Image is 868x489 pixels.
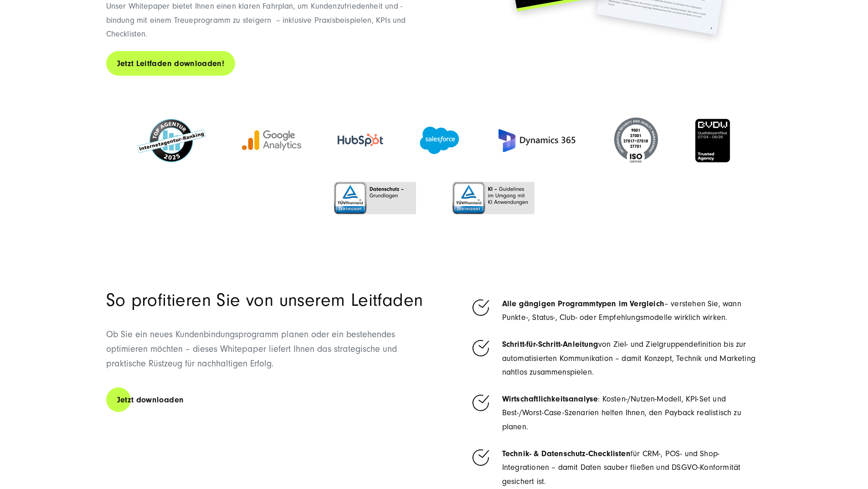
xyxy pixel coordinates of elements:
strong: Schritt-für-Schritt-Anleitung [502,340,598,349]
p: – verstehen Sie, wann Punkte-, Status-, Club- oder Empfehlungsmodelle wirklich wirken. [502,297,762,325]
img: Top Internetagentur und Full Service Digitalagentur SUNZINET - 2024 [137,119,205,162]
img: ISO-Siegel: ISO-zertifiziert in 9001 / 27001 /27017 + 27018 / 27701 [614,118,658,163]
img: HubSpot Logo [338,134,383,147]
p: von Ziel- und Zielgruppen­­definition bis zur automatisierten Kommunikation – damit Konzept, Tech... [502,338,762,380]
a: Jetzt downloaden [106,387,195,413]
a: Jetzt Leitfaden downloaden! [106,51,236,77]
img: Dynamics 365 Logo [496,118,578,164]
h2: So profitieren Sie von unserem Leitfaden [106,292,428,309]
strong: Alle gängigen Programm­typen im Vergleich [502,299,664,309]
img: BVDW Qualitätszertifikat Trusted Agency [694,118,731,163]
img: TÜV Zertifizierung: KI - Guidelines im Umgang mit KI Anwendungen [452,182,534,214]
img: TÜV Rheinland Zerifizierung - Datenschutz Grundlagen [334,182,416,214]
img: Salesforce Logo [420,127,459,154]
strong: Technik- & Datenschutz-Checklisten [502,449,631,458]
img: Google Analytics Logo [242,130,301,150]
p: für CRM-, POS- und Shop-Integrationen – damit Daten sauber fließen und DSGVO-Konformität gesicher... [502,447,762,489]
p: Ob Sie ein neues Kundenbindungsprogramm planen oder ein bestehendes optimieren möchten – dieses W... [106,327,428,371]
strong: Wirtschaftlich­keitsanalyse [502,394,598,404]
p: : Kosten-/Nutzen-Modell, KPI-Set und Best-/Worst-Case-Szenarien helfen Ihnen, den Payback realist... [502,392,762,434]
